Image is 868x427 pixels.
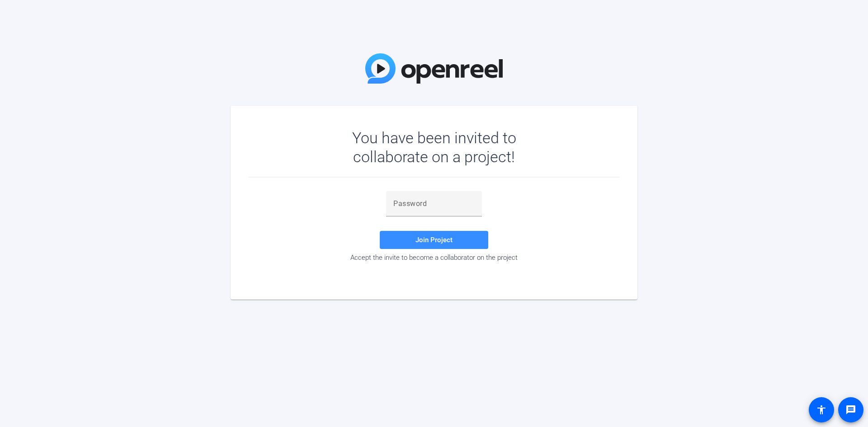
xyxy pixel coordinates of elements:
[380,231,488,249] button: Join Project
[326,128,542,166] div: You have been invited to collaborate on a project!
[415,236,453,244] span: Join Project
[365,53,503,84] img: OpenReel Logo
[249,253,619,262] div: Accept the invite to become a collaborator on the project
[845,404,856,415] mat-icon: message
[816,404,827,415] mat-icon: accessibility
[393,198,475,209] input: Password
